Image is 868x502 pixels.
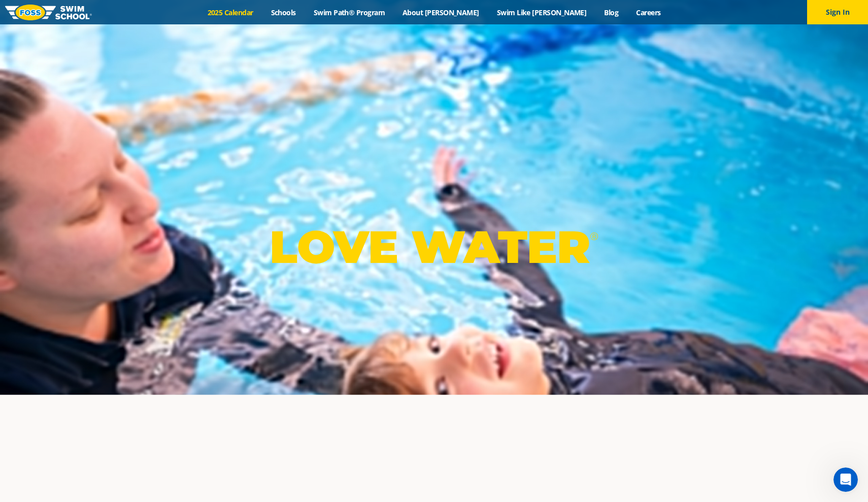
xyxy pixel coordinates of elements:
a: Careers [627,8,670,17]
a: About [PERSON_NAME] [394,8,488,17]
a: Swim Path® Program [305,8,393,17]
a: 2025 Calendar [198,8,262,17]
iframe: Intercom live chat [833,467,858,492]
a: Swim Like [PERSON_NAME] [488,8,595,17]
sup: ® [590,230,598,243]
img: FOSS Swim School Logo [5,5,92,20]
a: Blog [595,8,627,17]
a: Schools [262,8,305,17]
p: LOVE WATER [270,220,598,274]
